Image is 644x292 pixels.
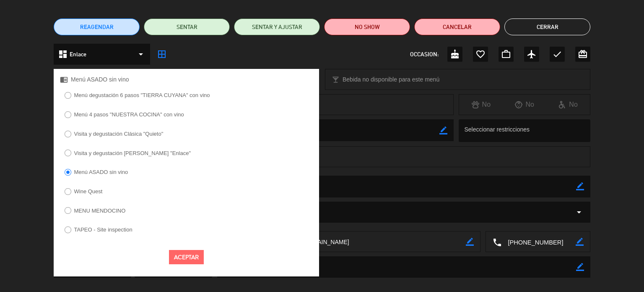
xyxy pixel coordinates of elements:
[450,49,460,59] i: cake
[576,263,584,271] i: border_color
[80,23,114,32] span: REAGENDAR
[546,99,590,110] div: No
[74,131,164,137] label: Visita y degustación Clásica "Quieto"
[74,227,132,232] label: TAPEO - Site inspection
[74,112,184,117] label: Menú 4 pasos "NUESTRA COCINA" con vino
[501,49,511,59] i: work_outline
[503,99,546,110] div: No
[343,75,439,84] span: Bebida no disponible para este menú
[54,18,140,35] button: REAGENDAR
[332,76,340,84] i: local_bar
[466,238,474,246] i: border_color
[439,126,447,134] i: border_color
[60,76,68,84] i: chrome_reader_mode
[74,150,191,156] label: Visita y degustación [PERSON_NAME] "Enlace"
[74,169,128,175] label: Menú ASADO sin vino
[504,18,590,35] button: Cerrar
[70,50,86,59] span: Enlace
[410,50,439,59] span: OCCASION:
[169,250,204,265] button: Aceptar
[576,238,584,246] i: border_color
[414,18,500,35] button: Cancelar
[527,49,537,59] i: airplanemode_active
[574,207,584,217] i: arrow_drop_down
[74,189,103,194] label: Wine Quest
[324,18,410,35] button: NO SHOW
[157,49,167,59] i: border_all
[74,208,126,213] label: MENU MENDOCINO
[58,49,68,59] i: dashboard
[71,75,129,84] span: Menú ASADO sin vino
[475,49,486,59] i: favorite_border
[552,49,562,59] i: check
[74,92,210,98] label: Menú degustación 6 pasos "TIERRA CUYANA" con vino
[576,182,584,190] i: border_color
[578,49,588,59] i: card_giftcard
[459,99,503,110] div: No
[136,49,146,59] i: arrow_drop_down
[492,237,501,247] i: local_phone
[234,18,320,35] button: SENTAR Y AJUSTAR
[144,18,230,35] button: SENTAR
